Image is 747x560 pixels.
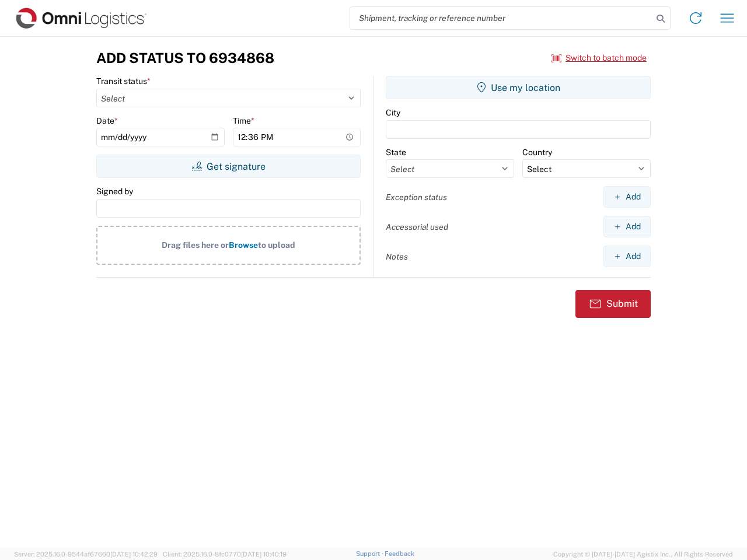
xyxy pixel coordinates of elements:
[386,222,448,232] label: Accessorial used
[553,549,733,559] span: Copyright © [DATE]-[DATE] Agistix Inc., All Rights Reserved
[575,290,651,318] button: Submit
[96,116,118,126] label: Date
[386,76,651,99] button: Use my location
[241,551,287,558] span: [DATE] 10:40:19
[350,7,652,29] input: Shipment, tracking or reference number
[162,240,229,250] span: Drag files here or
[96,76,151,86] label: Transit status
[603,246,651,267] button: Add
[229,240,258,250] span: Browse
[385,550,414,557] a: Feedback
[110,551,158,558] span: [DATE] 10:42:29
[522,147,552,157] label: Country
[603,216,651,237] button: Add
[96,155,361,178] button: Get signature
[14,551,158,558] span: Server: 2025.16.0-9544af67660
[386,192,447,202] label: Exception status
[258,240,295,250] span: to upload
[386,107,400,118] label: City
[551,48,647,68] button: Switch to batch mode
[356,550,385,557] a: Support
[233,116,254,126] label: Time
[96,186,133,197] label: Signed by
[603,186,651,208] button: Add
[386,147,406,157] label: State
[163,551,287,558] span: Client: 2025.16.0-8fc0770
[96,50,274,66] h3: Add Status to 6934868
[386,251,408,262] label: Notes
